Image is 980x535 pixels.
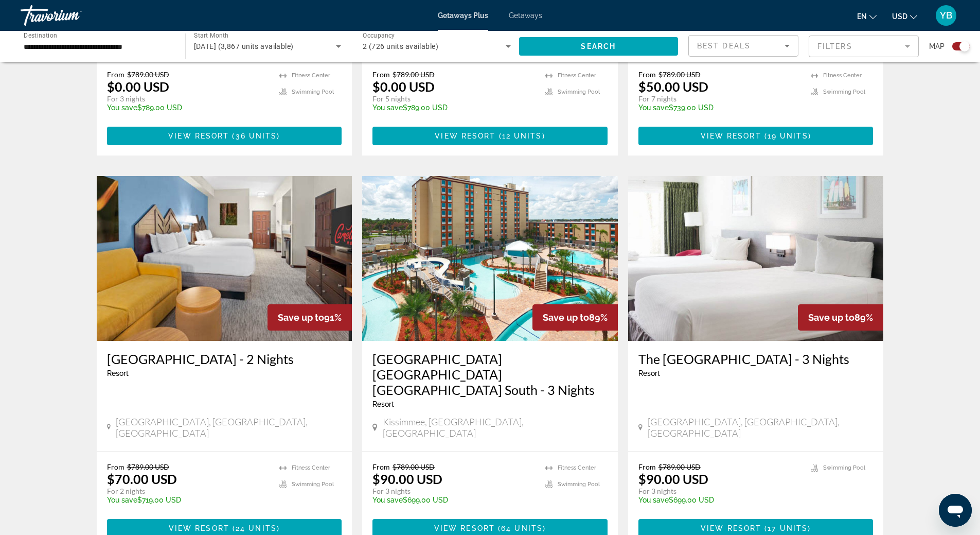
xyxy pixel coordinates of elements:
p: For 3 nights [372,487,535,496]
span: View Resort [168,132,229,140]
span: View Resort [701,132,761,140]
span: Save up to [278,312,324,323]
span: Occupancy [363,32,395,39]
p: $70.00 USD [107,471,177,487]
span: ( ) [495,524,546,532]
span: $789.00 USD [393,70,435,79]
span: 64 units [501,524,543,532]
span: From [638,70,656,79]
p: For 3 nights [107,94,270,103]
span: Destination [24,31,57,39]
span: Best Deals [697,42,751,50]
span: [GEOGRAPHIC_DATA], [GEOGRAPHIC_DATA], [GEOGRAPHIC_DATA] [648,416,874,439]
div: 89% [532,304,618,331]
span: From [107,70,124,79]
span: Save up to [543,312,589,323]
span: ( ) [229,132,280,140]
span: You save [107,496,137,504]
p: For 7 nights [638,94,801,103]
p: $719.00 USD [107,496,270,504]
span: 36 units [236,132,277,140]
span: [GEOGRAPHIC_DATA], [GEOGRAPHIC_DATA], [GEOGRAPHIC_DATA] [116,416,342,439]
span: $789.00 USD [658,70,701,79]
span: You save [107,103,137,112]
span: Swimming Pool [823,464,865,471]
span: Search [581,42,616,50]
a: Getaways Plus [438,11,488,20]
div: 89% [798,304,883,331]
button: View Resort(36 units) [107,127,342,145]
button: Change language [857,9,877,24]
span: Start Month [194,32,228,39]
span: YB [940,10,952,21]
a: [GEOGRAPHIC_DATA] - 2 Nights [107,351,342,367]
button: View Resort(12 units) [372,127,608,145]
button: View Resort(19 units) [638,127,874,145]
span: 17 units [768,524,808,532]
span: You save [638,103,669,112]
span: $789.00 USD [658,462,701,471]
span: $789.00 USD [127,70,169,79]
span: USD [892,12,907,21]
img: RZ20I01X.jpg [628,176,884,341]
p: $699.00 USD [638,496,801,504]
span: View Resort [169,524,229,532]
span: Fitness Center [292,72,330,79]
span: Fitness Center [292,464,330,471]
p: $739.00 USD [638,103,801,112]
span: Swimming Pool [558,481,600,488]
button: Search [519,37,679,56]
button: Change currency [892,9,917,24]
span: From [372,70,390,79]
span: Swimming Pool [292,481,334,488]
span: ( ) [229,524,280,532]
p: $50.00 USD [638,79,708,94]
span: Kissimmee, [GEOGRAPHIC_DATA], [GEOGRAPHIC_DATA] [383,416,608,439]
p: For 2 nights [107,487,270,496]
button: Filter [809,35,919,58]
p: $0.00 USD [107,79,169,94]
span: Fitness Center [558,72,596,79]
span: 19 units [768,132,808,140]
span: [DATE] (3,867 units available) [194,42,294,50]
p: $90.00 USD [372,471,442,487]
span: From [372,462,390,471]
p: $789.00 USD [107,103,270,112]
span: View Resort [701,524,761,532]
p: $789.00 USD [372,103,535,112]
span: $789.00 USD [393,462,435,471]
span: You save [372,103,403,112]
span: View Resort [434,524,495,532]
a: [GEOGRAPHIC_DATA] [GEOGRAPHIC_DATA] [GEOGRAPHIC_DATA] South - 3 Nights [372,351,608,398]
span: You save [372,496,403,504]
p: For 5 nights [372,94,535,103]
span: 2 (726 units available) [363,42,438,50]
span: 24 units [236,524,277,532]
a: The [GEOGRAPHIC_DATA] - 3 Nights [638,351,874,367]
div: 91% [268,304,352,331]
span: From [638,462,656,471]
iframe: Botón para iniciar la ventana de mensajería [939,494,972,527]
button: User Menu [933,5,959,26]
span: Resort [107,369,129,377]
span: Fitness Center [823,72,862,79]
p: $0.00 USD [372,79,435,94]
a: Getaways [509,11,542,20]
span: en [857,12,867,21]
span: Resort [372,400,394,408]
span: Swimming Pool [292,89,334,95]
span: You save [638,496,669,504]
span: Swimming Pool [558,89,600,95]
span: Fitness Center [558,464,596,471]
span: 12 units [502,132,542,140]
span: From [107,462,124,471]
span: Swimming Pool [823,89,865,95]
span: Resort [638,369,660,377]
